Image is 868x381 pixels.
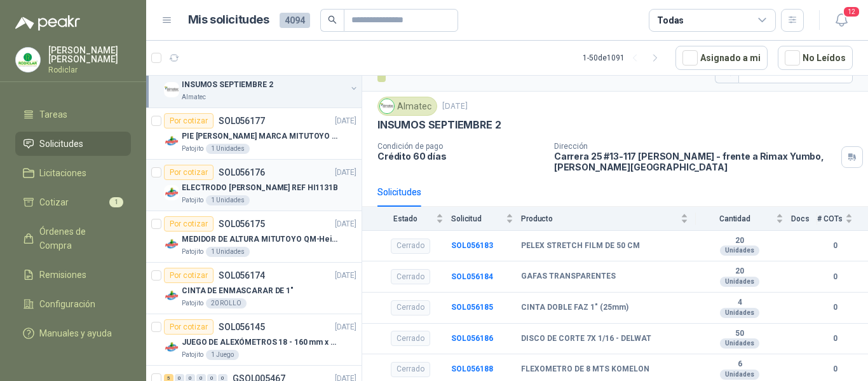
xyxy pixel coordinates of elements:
[554,151,836,172] p: Carrera 25 #13-117 [PERSON_NAME] - frente a Rimax Yumbo , [PERSON_NAME][GEOGRAPHIC_DATA]
[696,267,783,277] b: 20
[554,142,836,151] p: Dirección
[164,134,179,149] img: Company Logo
[521,207,696,230] th: Producto
[206,298,247,308] div: 20 ROLLO
[182,350,203,360] p: Patojito
[451,334,493,343] a: SOL056186
[657,13,684,27] div: Todas
[391,239,430,254] div: Cerrado
[146,314,362,366] a: Por cotizarSOL056145[DATE] Company LogoJUEGO DE ALEXÓMETROS 18 - 160 mm x 0,01 mm 2824-S3Patojito...
[778,46,853,70] button: No Leídos
[391,269,430,284] div: Cerrado
[817,363,853,375] b: 0
[362,207,451,230] th: Estado
[451,241,493,250] a: SOL056183
[188,11,269,29] h1: Mis solicitudes
[39,195,69,209] span: Cotizar
[817,271,853,283] b: 0
[15,102,131,127] a: Tareas
[164,216,214,232] div: Por cotizar
[817,240,853,252] b: 0
[109,197,123,207] span: 1
[451,207,521,230] th: Solicitud
[146,211,362,263] a: Por cotizarSOL056175[DATE] Company LogoMEDIDOR DE ALTURA MITUTOYO QM-Height 518-245Patojito1 Unid...
[15,321,131,345] a: Manuales y ayuda
[377,142,544,151] p: Condición de pago
[219,271,265,280] p: SOL056174
[335,218,356,230] p: [DATE]
[720,308,759,318] div: Unidades
[182,130,340,142] p: PIE [PERSON_NAME] MARCA MITUTOYO REF [PHONE_NUMBER]
[391,331,430,346] div: Cerrado
[817,333,853,345] b: 0
[696,207,791,230] th: Cantidad
[164,62,359,102] a: 0 0 0 0 0 0 GSOL005475[DATE] Company LogoINSUMOS SEPTIEMBRE 2Almatec
[377,214,433,223] span: Estado
[15,161,131,185] a: Licitaciones
[182,79,273,91] p: INSUMOS SEPTIEMBRE 2
[39,297,95,311] span: Configuración
[335,115,356,127] p: [DATE]
[720,277,759,287] div: Unidades
[39,268,86,282] span: Remisiones
[164,165,214,180] div: Por cotizar
[583,48,665,68] div: 1 - 50 de 1091
[451,214,503,223] span: Solicitud
[843,6,860,18] span: 12
[817,214,843,223] span: # COTs
[182,233,340,246] p: MEDIDOR DE ALTURA MITUTOYO QM-Height 518-245
[521,334,651,344] b: DISCO DE CORTE 7X 1/16 - DELWAT
[377,97,437,116] div: Almatec
[377,185,421,199] div: Solicitudes
[335,270,356,282] p: [DATE]
[377,118,501,132] p: INSUMOS SEPTIEMBRE 2
[521,214,678,223] span: Producto
[182,144,203,154] p: Patojito
[206,195,250,205] div: 1 Unidades
[182,285,294,297] p: CINTA DE ENMASCARAR DE 1"
[791,207,817,230] th: Docs
[206,144,250,154] div: 1 Unidades
[182,336,340,349] p: JUEGO DE ALEXÓMETROS 18 - 160 mm x 0,01 mm 2824-S3
[219,168,265,177] p: SOL056176
[182,298,203,308] p: Patojito
[16,48,40,72] img: Company Logo
[521,364,649,375] b: FLEXOMETRO DE 8 MTS KOMELON
[451,303,493,312] a: SOL056185
[146,160,362,211] a: Por cotizarSOL056176[DATE] Company LogoELECTRODO [PERSON_NAME] REF HI1131BPatojito1 Unidades
[15,292,131,316] a: Configuración
[182,92,206,102] p: Almatec
[164,185,179,200] img: Company Logo
[391,300,430,315] div: Cerrado
[451,272,493,281] a: SOL056184
[696,329,783,339] b: 50
[15,190,131,214] a: Cotizar1
[39,225,119,253] span: Órdenes de Compra
[219,116,265,125] p: SOL056177
[521,303,628,313] b: CINTA DOBLE FAZ 1" (25mm)
[164,82,179,97] img: Company Logo
[335,167,356,179] p: [DATE]
[219,219,265,228] p: SOL056175
[675,46,768,70] button: Asignado a mi
[15,132,131,156] a: Solicitudes
[451,364,493,373] a: SOL056188
[442,100,468,113] p: [DATE]
[391,362,430,377] div: Cerrado
[164,237,179,252] img: Company Logo
[328,15,337,24] span: search
[521,241,640,251] b: PELEX STRETCH FILM DE 50 CM
[696,236,783,246] b: 20
[206,247,250,257] div: 1 Unidades
[146,263,362,314] a: Por cotizarSOL056174[DATE] Company LogoCINTA DE ENMASCARAR DE 1"Patojito20 ROLLO
[182,182,338,194] p: ELECTRODO [PERSON_NAME] REF HI1131B
[15,219,131,258] a: Órdenes de Compra
[39,326,112,340] span: Manuales y ayuda
[164,113,214,128] div: Por cotizar
[830,9,853,32] button: 12
[380,99,394,113] img: Company Logo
